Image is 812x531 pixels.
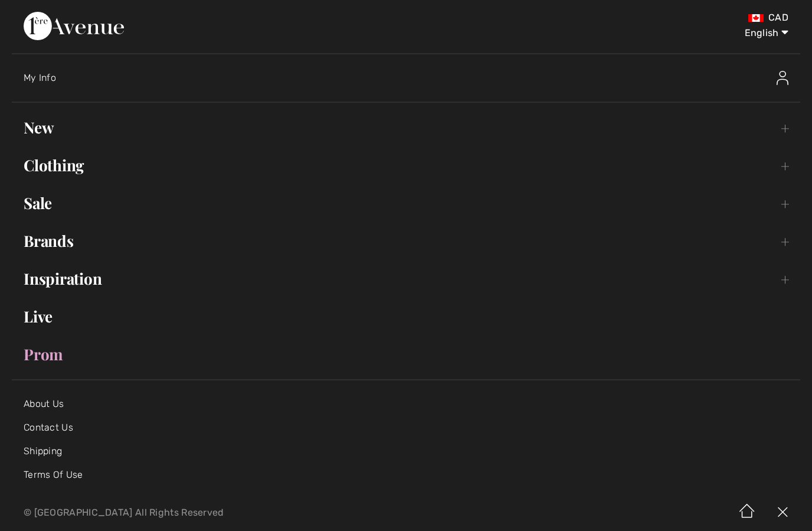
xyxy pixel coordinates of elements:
a: New [12,115,800,141]
img: X [765,494,800,531]
a: Prom [12,341,800,367]
a: Privacy Policy [24,493,88,504]
div: CAD [477,12,788,24]
span: My Info [24,72,56,83]
a: Sale [12,190,800,216]
img: Home [729,494,765,531]
a: Inspiration [12,266,800,292]
a: Clothing [12,152,800,178]
a: Live [12,304,800,330]
img: 1ère Avenue [24,12,124,40]
a: Contact Us [24,422,73,433]
a: Terms Of Use [24,469,83,480]
a: About Us [24,398,64,409]
img: My Info [777,71,788,85]
p: © [GEOGRAPHIC_DATA] All Rights Reserved [24,509,477,517]
a: Brands [12,228,800,254]
a: Shipping [24,445,62,457]
a: My InfoMy Info [24,59,800,97]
